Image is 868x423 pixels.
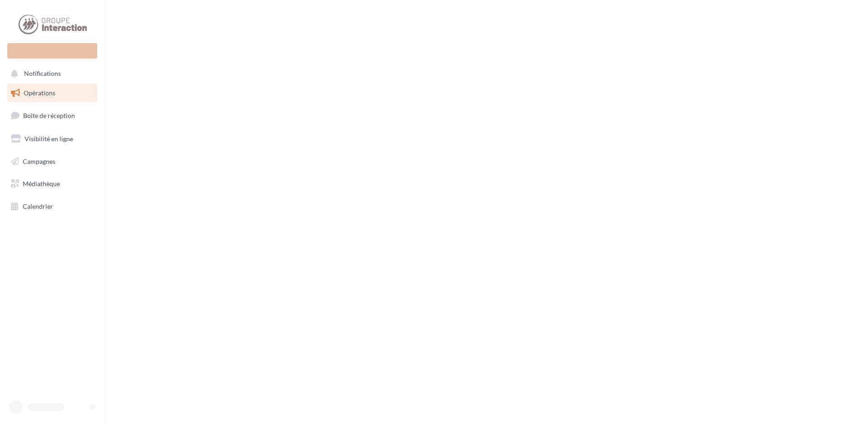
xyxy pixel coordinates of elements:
[24,70,61,78] span: Notifications
[23,157,55,165] span: Campagnes
[5,174,99,193] a: Médiathèque
[5,129,99,148] a: Visibilité en ligne
[5,106,99,125] a: Boîte de réception
[23,112,75,119] span: Boîte de réception
[5,152,99,171] a: Campagnes
[24,89,55,97] span: Opérations
[23,202,53,210] span: Calendrier
[7,43,97,59] div: Nouvelle campagne
[5,84,99,103] a: Opérations
[23,180,60,187] span: Médiathèque
[5,197,99,216] a: Calendrier
[25,135,73,143] span: Visibilité en ligne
